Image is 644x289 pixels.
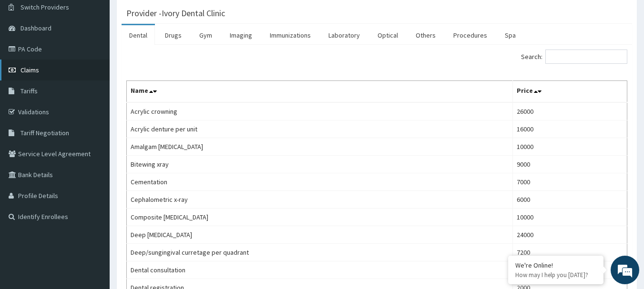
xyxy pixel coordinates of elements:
td: Deep [MEDICAL_DATA] [127,226,513,244]
td: Deep/sungingival curretage per quadrant [127,244,513,261]
td: 6000 [512,191,627,209]
td: Acrylic crowning [127,102,513,120]
td: Dental consultation [127,261,513,279]
a: Optical [370,25,406,45]
a: Drugs [157,25,189,45]
span: Claims [20,66,39,74]
td: Cementation [127,173,513,191]
span: Tariffs [20,87,38,95]
div: We're Online! [515,261,596,269]
span: We're online! [55,85,132,181]
a: Others [408,25,443,45]
td: Bitewing xray [127,156,513,173]
textarea: Type your message and hit 'Enter' [5,190,182,223]
a: Imaging [222,25,260,45]
td: 26000 [512,102,627,120]
td: 10000 [512,209,627,226]
td: 9000 [512,156,627,173]
h3: Provider - Ivory Dental Clinic [126,9,225,18]
td: Cephalometric x-ray [127,191,513,209]
a: Immunizations [262,25,318,45]
td: 16000 [512,120,627,138]
td: Acrylic denture per unit [127,120,513,138]
label: Search: [521,50,627,64]
th: Price [512,81,627,103]
a: Dental [122,25,155,45]
a: Spa [497,25,523,45]
a: Gym [192,25,220,45]
td: 10000 [512,138,627,156]
img: d_794563401_company_1708531726252_794563401 [18,48,39,71]
a: Procedures [446,25,495,45]
td: 7000 [512,173,627,191]
td: Amalgam [MEDICAL_DATA] [127,138,513,156]
th: Name [127,81,513,103]
a: Laboratory [321,25,368,45]
td: 24000 [512,226,627,244]
td: 7200 [512,244,627,261]
div: Chat with us now [50,53,160,66]
span: Tariff Negotiation [20,129,69,137]
div: Minimize live chat window [156,5,179,28]
input: Search: [545,50,627,64]
td: Composite [MEDICAL_DATA] [127,209,513,226]
span: Switch Providers [20,3,69,11]
p: How may I help you today? [515,271,596,279]
span: Dashboard [20,24,51,32]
